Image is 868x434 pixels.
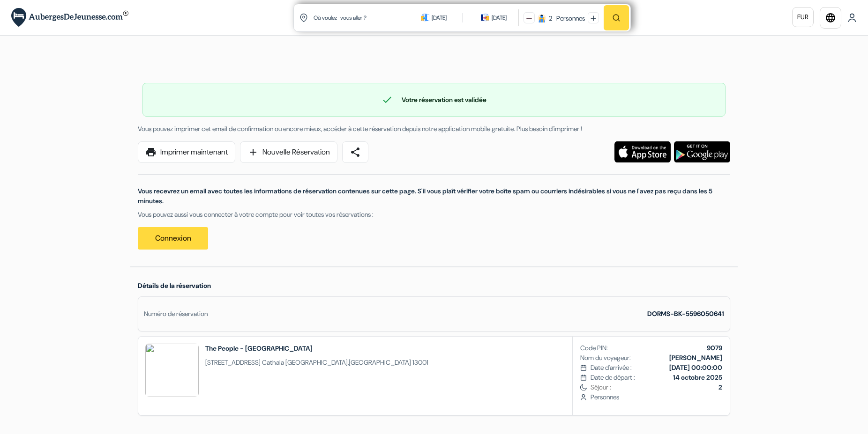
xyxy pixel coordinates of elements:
[591,383,722,392] span: Séjour :
[285,358,348,367] span: [GEOGRAPHIC_DATA]
[669,363,722,372] b: [DATE] 00:00:00
[675,9,859,178] iframe: Boîte de dialogue "Se connecter avec Google"
[421,13,429,22] img: calendarIcon icon
[718,383,722,391] b: 2
[205,344,428,353] h2: The People - [GEOGRAPHIC_DATA]
[591,15,596,21] img: plus
[412,358,428,367] span: 13001
[240,141,337,163] a: addNouvelle Réservation
[342,141,368,163] a: share
[580,343,608,353] span: Code PIN:
[138,141,235,163] a: printImprimer maintenant
[205,358,284,367] span: [STREET_ADDRESS] Cathala
[145,147,157,158] span: print
[792,7,814,27] a: EUR
[138,186,730,206] p: Vous recevrez un email avec toutes les informations de réservation contenues sur cette page. S'il...
[526,15,532,21] img: minus
[673,373,722,382] b: 14 octobre 2025
[647,309,724,318] strong: DORMS-BK-5596050641
[554,14,585,23] div: Personnes
[138,227,208,250] a: Connexion
[11,8,128,27] img: AubergesDeJeunesse.com
[614,141,671,162] img: Téléchargez l'application gratuite
[138,125,582,133] span: Vous pouvez imprimer cet email de confirmation ou encore mieux, accéder à cette réservation depui...
[820,7,841,29] a: language
[299,14,308,22] img: location icon
[432,13,447,22] div: [DATE]
[591,373,635,383] span: Date de départ :
[143,94,725,105] div: Votre réservation est validée
[144,309,208,319] div: Numéro de réservation
[138,210,730,220] p: Vous pouvez aussi vous connecter à votre compte pour voir toutes vos réservations :
[481,13,489,22] img: calendarIcon icon
[707,344,722,352] b: 9079
[549,14,552,23] div: 2
[138,281,211,290] span: Détails de la réservation
[145,344,199,397] img: VTMAPgQwVmFSYwBg
[580,353,631,363] span: Nom du voyageur:
[492,13,507,22] div: [DATE]
[382,94,393,105] span: check
[205,358,428,368] span: ,
[538,14,546,22] img: guest icon
[350,147,361,158] span: share
[591,392,722,402] span: Personnes
[349,358,411,367] span: [GEOGRAPHIC_DATA]
[669,353,722,362] b: [PERSON_NAME]
[591,363,632,373] span: Date d'arrivée :
[247,147,259,158] span: add
[674,141,730,162] img: Téléchargez l'application gratuite
[313,6,410,29] input: Ville, université ou logement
